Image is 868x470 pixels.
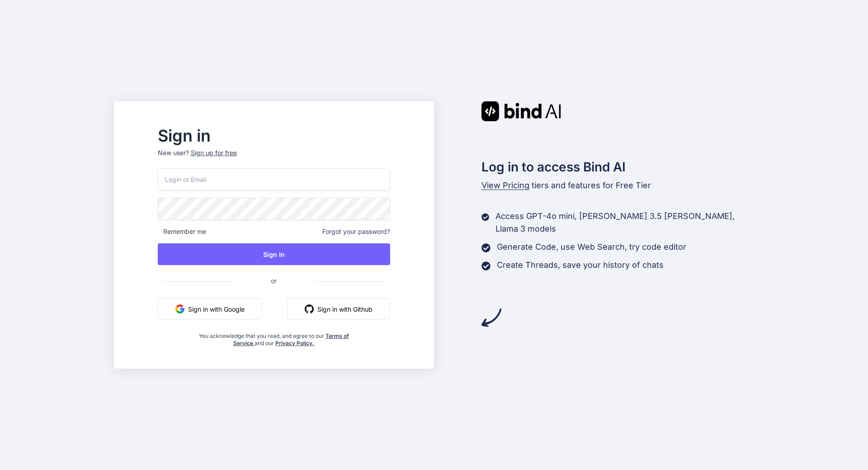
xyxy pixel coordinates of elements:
button: Sign in with Google [158,298,262,320]
button: Sign In [158,243,390,265]
span: Forgot your password? [322,227,390,236]
img: arrow [481,308,501,328]
p: New user? [158,148,390,168]
span: View Pricing [481,180,529,190]
p: Access GPT-4o mini, [PERSON_NAME] 3.5 [PERSON_NAME], Llama 3 models [495,210,754,235]
div: You acknowledge that you read, and agree to our and our [196,327,351,347]
input: Login or Email [158,168,390,190]
p: Generate Code, use Web Search, try code editor [497,241,686,253]
h2: Log in to access Bind AI [481,157,755,176]
img: google [175,304,184,313]
a: Terms of Service [233,332,349,347]
p: Create Threads, save your history of chats [497,259,664,271]
img: github [305,304,314,313]
span: Remember me [158,227,206,236]
button: Sign in with Github [287,298,390,320]
h2: Sign in [158,128,390,143]
div: Sign up for free [191,148,237,157]
img: Bind AI logo [481,101,561,121]
p: tiers and features for Free Tier [481,179,755,192]
span: or [235,270,313,292]
a: Privacy Policy. [275,340,314,347]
